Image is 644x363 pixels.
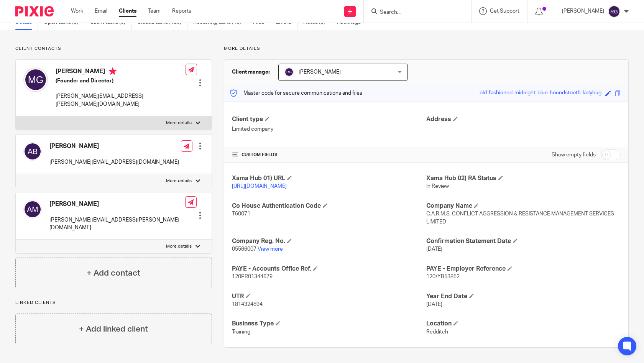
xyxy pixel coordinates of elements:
h4: Co House Authentication Code [232,202,426,210]
h4: [PERSON_NAME] [56,67,186,77]
i: Primary [109,67,117,75]
h4: PAYE - Employer Reference [426,265,621,273]
h4: Location [426,320,621,328]
h4: PAYE - Accounts Office Ref. [232,265,426,273]
p: Client contacts [15,46,212,52]
h4: [PERSON_NAME] [49,142,179,150]
img: Pixie [15,6,54,16]
p: More details [166,178,192,184]
a: Clients [119,7,136,15]
div: old-fashioned-midnight-blue-houndstooth-ladybug [480,89,601,98]
img: svg%3E [608,5,620,18]
h4: Confirmation Statement Date [426,237,621,245]
h4: Client type [232,115,426,123]
label: Show empty fields [552,151,596,159]
span: In Review [426,184,449,189]
h4: Company Name [426,202,621,210]
h4: CUSTOM FIELDS [232,152,426,158]
p: Master code for secure communications and files [230,89,362,97]
p: More details [166,243,192,250]
span: Training [232,329,250,335]
img: svg%3E [284,67,294,77]
a: Reports [172,7,191,15]
p: More details [224,46,629,52]
span: Get Support [490,8,519,14]
a: View more [258,246,283,252]
img: svg%3E [23,67,48,92]
h4: Xama Hub 02) RA Status [426,174,621,182]
img: svg%3E [23,200,42,218]
p: Linked clients [15,300,212,306]
h3: Client manager [232,68,271,76]
h4: + Add contact [87,267,140,279]
p: [PERSON_NAME][EMAIL_ADDRESS][DOMAIN_NAME] [49,158,179,166]
p: Limited company [232,125,426,133]
span: Redditch [426,329,448,335]
h4: [PERSON_NAME] [49,200,185,208]
h4: Company Reg. No. [232,237,426,245]
h4: Address [426,115,621,123]
p: [PERSON_NAME] [562,7,604,15]
h4: Xama Hub 01) URL [232,174,426,182]
a: Team [148,7,161,15]
span: [DATE] [426,246,442,252]
h4: Business Type [232,320,426,328]
a: Work [71,7,83,15]
span: 1814324894 [232,302,263,307]
a: [URL][DOMAIN_NAME] [232,184,287,189]
span: T60071 [232,211,250,217]
h4: Year End Date [426,292,621,301]
span: 120PR01344679 [232,274,273,279]
p: [PERSON_NAME][EMAIL_ADDRESS][PERSON_NAME][DOMAIN_NAME] [56,92,186,108]
h5: (Founder and Director) [56,77,186,85]
img: svg%3E [23,142,42,161]
h4: + Add linked client [79,323,148,335]
input: Search [379,9,448,16]
h4: UTR [232,292,426,301]
p: More details [166,120,192,126]
span: 05566007 [232,246,256,252]
span: C.A.R.M.S. CONFLICT AGGRESSION & RESISTANCE MANAGEMENT SERVICES LIMITED [426,211,614,224]
a: Email [95,7,107,15]
p: [PERSON_NAME][EMAIL_ADDRESS][PERSON_NAME][DOMAIN_NAME] [49,216,185,232]
span: [DATE] [426,302,442,307]
span: 120/YB53852 [426,274,460,279]
span: [PERSON_NAME] [299,69,341,75]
